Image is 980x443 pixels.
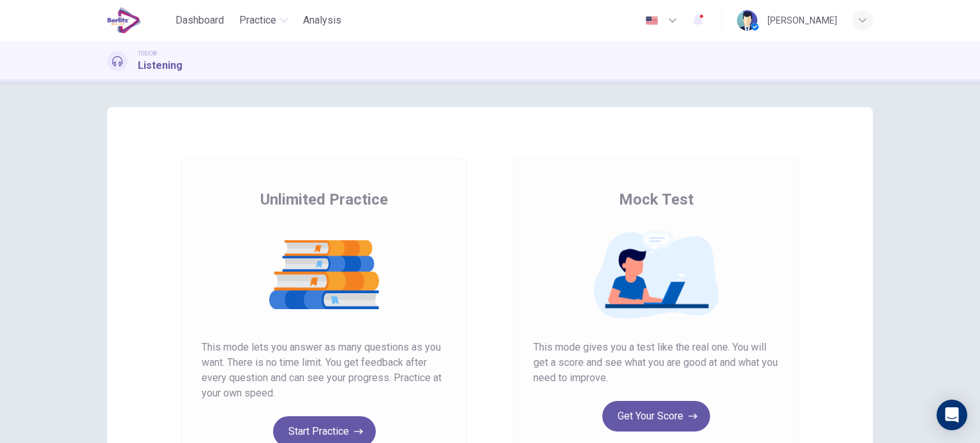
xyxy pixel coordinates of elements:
[644,16,660,25] img: en
[170,9,229,32] button: Dashboard
[234,9,293,32] button: Practice
[138,58,182,73] h1: Listening
[737,10,757,31] img: Profile picture
[202,340,447,401] span: This mode lets you answer as many questions as you want. There is no time limit. You get feedback...
[175,13,224,28] span: Dashboard
[107,8,141,33] img: EduSynch logo
[768,13,837,28] div: [PERSON_NAME]
[239,13,276,28] span: Practice
[533,340,778,386] span: This mode gives you a test like the real one. You will get a score and see what you are good at a...
[619,189,694,210] span: Mock Test
[602,401,710,432] button: Get Your Score
[303,13,341,28] span: Analysis
[937,400,967,430] div: Open Intercom Messenger
[260,189,388,210] span: Unlimited Practice
[298,9,346,32] button: Analysis
[138,49,157,58] span: TOEIC®
[107,8,170,33] a: EduSynch logo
